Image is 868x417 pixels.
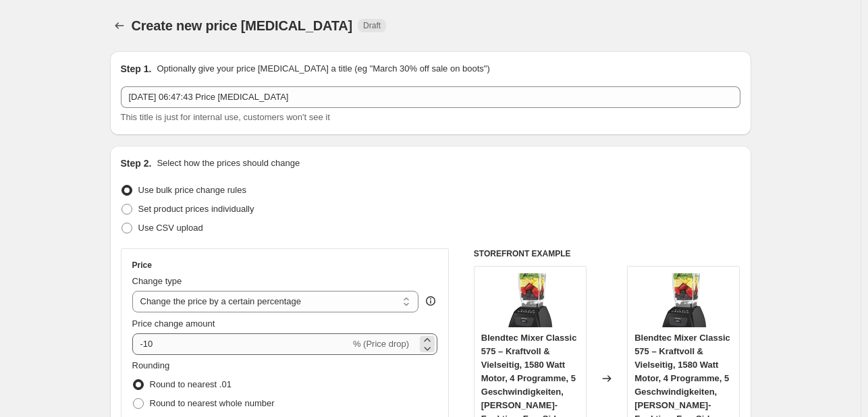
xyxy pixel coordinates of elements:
button: Price change jobs [110,16,129,35]
h3: Price [132,260,152,271]
span: This title is just for internal use, customers won't see it [121,112,330,122]
p: Optionally give your price [MEDICAL_DATA] a title (eg "March 30% off sale on boots") [157,62,489,76]
span: Rounding [132,360,170,370]
span: Use bulk price change rules [138,185,246,195]
img: 81-ly5XTFLL_80x.jpg [503,273,557,327]
span: Create new price [MEDICAL_DATA] [132,18,353,33]
h2: Step 2. [121,157,152,170]
span: Round to nearest .01 [150,379,232,389]
span: % (Price drop) [353,339,409,349]
h2: Step 1. [121,62,152,76]
span: Set product prices individually [138,204,254,214]
p: Select how the prices should change [157,157,300,170]
input: -15 [132,333,350,355]
div: help [424,294,437,308]
span: Round to nearest whole number [150,398,275,408]
span: Change type [132,276,182,286]
span: Price change amount [132,318,215,329]
input: 30% off holiday sale [121,86,740,108]
img: 81-ly5XTFLL_80x.jpg [657,273,711,327]
h6: STOREFRONT EXAMPLE [474,248,740,259]
span: Use CSV upload [138,223,203,233]
span: Draft [363,20,381,31]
